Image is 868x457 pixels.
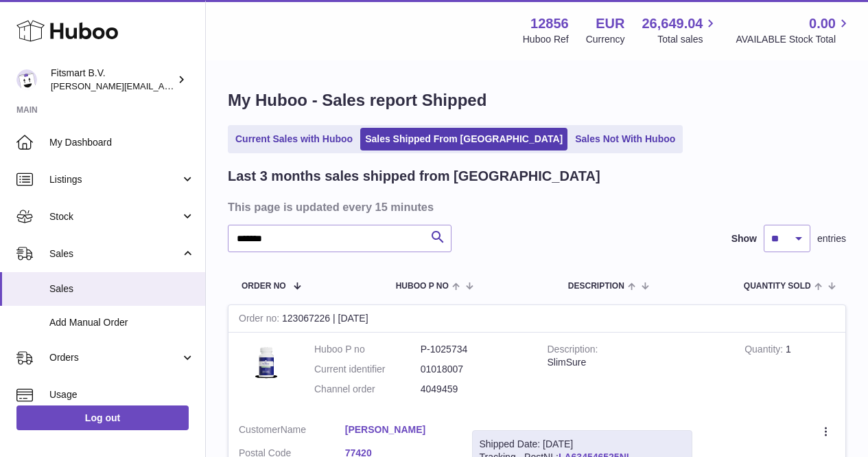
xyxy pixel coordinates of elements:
[49,388,195,401] span: Usage
[548,356,725,369] div: SlimSure
[360,128,567,151] a: Sales Shipped From [GEOGRAPHIC_DATA]
[16,69,37,90] img: jonathan@leaderoo.com
[570,128,680,151] a: Sales Not With Huboo
[586,33,625,46] div: Currency
[744,344,786,358] strong: Quantity
[314,383,421,396] dt: Channel order
[480,438,685,451] div: Shipped Date: [DATE]
[568,282,624,291] span: Description
[731,232,757,245] label: Show
[51,67,174,93] div: Fitsmart B.V.
[734,333,845,413] td: 1
[421,363,527,376] dd: 01018007
[744,282,811,291] span: Quantity Sold
[523,33,569,46] div: Huboo Ref
[51,80,275,91] span: [PERSON_NAME][EMAIL_ADDRESS][DOMAIN_NAME]
[49,210,180,223] span: Stock
[642,14,718,46] a: 26,649.04 Total sales
[596,14,624,33] strong: EUR
[49,316,195,329] span: Add Manual Order
[314,363,421,376] dt: Current identifier
[231,128,357,151] a: Current Sales with Huboo
[736,33,852,46] span: AVAILABLE Stock Total
[49,173,180,186] span: Listings
[809,14,836,33] span: 0.00
[49,351,180,364] span: Orders
[817,232,846,245] span: entries
[530,14,569,33] strong: 12856
[49,282,195,296] span: Sales
[49,136,195,149] span: My Dashboard
[239,343,294,381] img: 128561738056625.png
[228,167,600,186] h2: Last 3 months sales shipped from [GEOGRAPHIC_DATA]
[548,344,598,358] strong: Description
[314,343,421,356] dt: Huboo P no
[421,383,527,396] dd: 4049459
[228,305,845,333] div: 123067226 | [DATE]
[16,405,189,430] a: Log out
[657,33,718,46] span: Total sales
[239,313,282,327] strong: Order no
[239,423,345,440] dt: Name
[49,247,180,260] span: Sales
[239,424,281,435] span: Customer
[642,14,703,33] span: 26,649.04
[242,282,286,291] span: Order No
[396,282,449,291] span: Huboo P no
[421,343,527,356] dd: P-1025734
[736,14,852,46] a: 0.00 AVAILABLE Stock Total
[345,423,451,436] a: [PERSON_NAME]
[228,199,843,214] h3: This page is updated every 15 minutes
[228,89,846,111] h1: My Huboo - Sales report Shipped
